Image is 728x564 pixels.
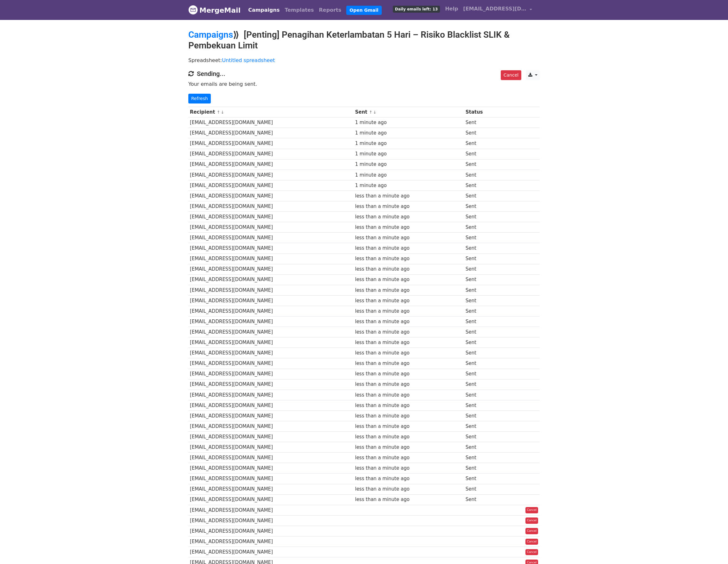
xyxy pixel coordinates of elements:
p: Your emails are being sent. [188,81,540,87]
td: Sent [464,233,503,243]
td: [EMAIL_ADDRESS][DOMAIN_NAME] [188,149,354,159]
div: less than a minute ago [355,370,462,378]
td: [EMAIL_ADDRESS][DOMAIN_NAME] [188,453,354,463]
td: [EMAIL_ADDRESS][DOMAIN_NAME] [188,390,354,400]
td: [EMAIL_ADDRESS][DOMAIN_NAME] [188,369,354,379]
td: Sent [464,473,503,484]
td: Sent [464,442,503,453]
a: Campaigns [246,4,282,16]
p: Spreadsheet: [188,57,540,64]
td: [EMAIL_ADDRESS][DOMAIN_NAME] [188,400,354,410]
td: Sent [464,484,503,494]
td: [EMAIL_ADDRESS][DOMAIN_NAME] [188,358,354,369]
div: less than a minute ago [355,486,462,493]
div: less than a minute ago [355,255,462,262]
td: Sent [464,337,503,348]
a: Refresh [188,94,211,103]
th: Status [464,107,503,117]
td: Sent [464,222,503,233]
td: Sent [464,274,503,285]
a: MergeMail [188,3,241,17]
div: less than a minute ago [355,381,462,388]
td: Sent [464,159,503,170]
td: [EMAIL_ADDRESS][DOMAIN_NAME] [188,442,354,453]
span: Daily emails left: 13 [393,6,440,13]
td: [EMAIL_ADDRESS][DOMAIN_NAME] [188,159,354,170]
td: [EMAIL_ADDRESS][DOMAIN_NAME] [188,348,354,358]
div: 1 minute ago [355,150,462,158]
td: [EMAIL_ADDRESS][DOMAIN_NAME] [188,295,354,306]
td: Sent [464,170,503,180]
div: less than a minute ago [355,213,462,221]
div: less than a minute ago [355,392,462,399]
div: less than a minute ago [355,287,462,294]
img: MergeMail logo [188,5,198,15]
td: Sent [464,463,503,473]
div: less than a minute ago [355,433,462,441]
td: Sent [464,295,503,306]
div: less than a minute ago [355,224,462,231]
td: [EMAIL_ADDRESS][DOMAIN_NAME] [188,327,354,337]
div: less than a minute ago [355,454,462,461]
a: Cancel [525,528,538,534]
div: less than a minute ago [355,245,462,252]
td: [EMAIL_ADDRESS][DOMAIN_NAME] [188,222,354,233]
a: Cancel [525,549,538,555]
td: Sent [464,243,503,254]
td: Sent [464,327,503,337]
td: Sent [464,254,503,264]
td: [EMAIL_ADDRESS][DOMAIN_NAME] [188,526,354,536]
a: Cancel [501,70,521,80]
td: [EMAIL_ADDRESS][DOMAIN_NAME] [188,254,354,264]
td: [EMAIL_ADDRESS][DOMAIN_NAME] [188,180,354,191]
div: less than a minute ago [355,423,462,430]
td: [EMAIL_ADDRESS][DOMAIN_NAME] [188,494,354,505]
td: [EMAIL_ADDRESS][DOMAIN_NAME] [188,117,354,128]
td: [EMAIL_ADDRESS][DOMAIN_NAME] [188,274,354,285]
div: 1 minute ago [355,119,462,126]
h2: ⟫ [Penting] Penagihan Keterlambatan 5 Hari – Risiko Blacklist SLIK & Pembekuan Limit [188,29,540,51]
td: Sent [464,306,503,316]
div: less than a minute ago [355,349,462,357]
a: ↑ [217,110,220,115]
div: less than a minute ago [355,339,462,346]
td: [EMAIL_ADDRESS][DOMAIN_NAME] [188,233,354,243]
td: [EMAIL_ADDRESS][DOMAIN_NAME] [188,201,354,212]
a: Cancel [525,539,538,545]
td: [EMAIL_ADDRESS][DOMAIN_NAME] [188,191,354,201]
td: Sent [464,149,503,159]
div: less than a minute ago [355,496,462,503]
td: [EMAIL_ADDRESS][DOMAIN_NAME] [188,536,354,547]
td: [EMAIL_ADDRESS][DOMAIN_NAME] [188,484,354,494]
a: [EMAIL_ADDRESS][DOMAIN_NAME] [461,3,535,17]
a: Cancel [525,517,538,524]
td: [EMAIL_ADDRESS][DOMAIN_NAME] [188,463,354,473]
td: [EMAIL_ADDRESS][DOMAIN_NAME] [188,306,354,316]
td: Sent [464,191,503,201]
div: less than a minute ago [355,402,462,409]
td: Sent [464,400,503,410]
td: [EMAIL_ADDRESS][DOMAIN_NAME] [188,379,354,390]
div: less than a minute ago [355,475,462,482]
a: Cancel [525,507,538,513]
a: Help [442,3,461,15]
td: Sent [464,316,503,327]
div: 1 minute ago [355,182,462,189]
td: Sent [464,285,503,295]
td: Sent [464,410,503,421]
div: less than a minute ago [355,266,462,273]
a: Daily emails left: 13 [390,3,442,15]
h4: Sending... [188,70,540,78]
td: [EMAIL_ADDRESS][DOMAIN_NAME] [188,138,354,149]
td: [EMAIL_ADDRESS][DOMAIN_NAME] [188,285,354,295]
td: [EMAIL_ADDRESS][DOMAIN_NAME] [188,547,354,557]
td: [EMAIL_ADDRESS][DOMAIN_NAME] [188,212,354,222]
a: Reports [317,4,344,16]
th: Recipient [188,107,354,117]
div: 1 minute ago [355,140,462,147]
td: Sent [464,421,503,432]
a: ↓ [373,110,377,115]
td: Sent [464,494,503,505]
td: Sent [464,379,503,390]
div: less than a minute ago [355,297,462,304]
